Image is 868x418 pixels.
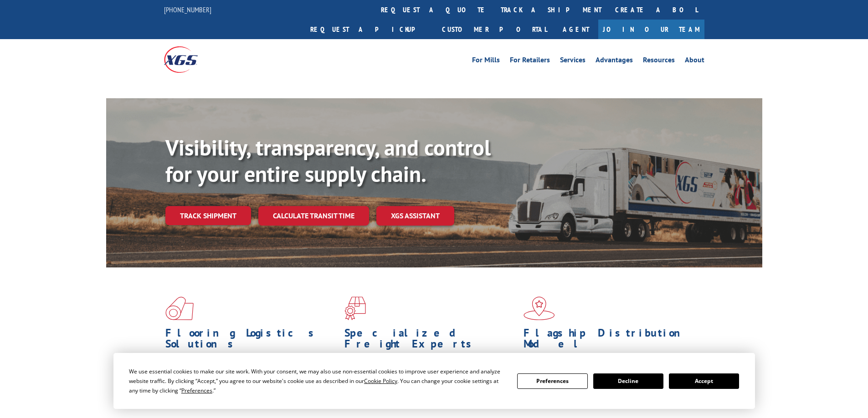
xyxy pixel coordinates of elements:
[165,327,338,354] h1: Flooring Logistics Solutions
[181,387,212,394] span: Preferences
[344,327,517,354] h1: Specialized Freight Experts
[669,373,739,389] button: Accept
[685,56,704,66] a: About
[554,20,598,39] a: Agent
[593,373,663,389] button: Decline
[376,206,454,226] a: XGS ASSISTANT
[164,5,211,14] a: [PHONE_NUMBER]
[643,56,675,66] a: Resources
[258,206,369,226] a: Calculate transit time
[598,20,704,39] a: Join Our Team
[165,133,491,188] b: Visibility, transparency, and control for your entire supply chain.
[596,56,633,66] a: Advantages
[472,56,500,66] a: For Mills
[524,327,696,354] h1: Flagship Distribution Model
[524,297,555,320] img: xgs-icon-flagship-distribution-model-red
[165,297,194,320] img: xgs-icon-total-supply-chain-intelligence-red
[165,206,251,225] a: Track shipment
[560,56,586,66] a: Services
[303,20,435,39] a: Request a pickup
[435,20,554,39] a: Customer Portal
[364,377,397,385] span: Cookie Policy
[113,353,755,409] div: Cookie Consent Prompt
[517,373,587,389] button: Preferences
[129,367,506,395] div: We use essential cookies to make our site work. With your consent, we may also use non-essential ...
[344,297,366,320] img: xgs-icon-focused-on-flooring-red
[510,56,550,66] a: For Retailers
